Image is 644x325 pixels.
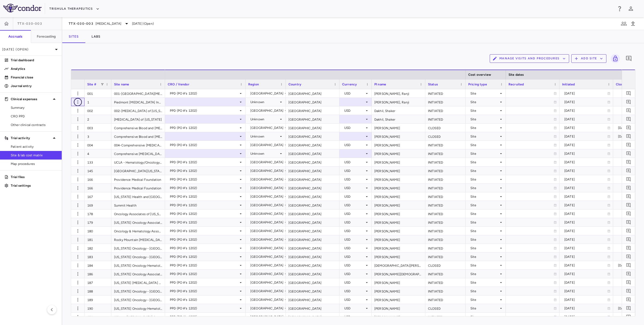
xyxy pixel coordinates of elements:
button: Add comment [625,279,632,286]
div: Comprehensive Blood and [MEDICAL_DATA] [111,132,165,140]
div: [GEOGRAPHIC_DATA] [286,184,339,192]
div: [GEOGRAPHIC_DATA] [286,227,339,235]
div: Dakhil, Shaker [372,115,425,123]
div: Unknown [250,115,279,124]
div: INITIATED [425,201,466,209]
svg: Add comment [626,245,631,251]
span: [DATE] (Open) [132,21,154,26]
div: [DATE] [564,167,607,175]
div: [DATE] [564,192,607,201]
button: Add comment [625,270,632,277]
span: Site & lab cost matrix [11,153,57,158]
div: [US_STATE] Oncology Associates [111,218,165,226]
button: Add comment [625,90,632,97]
div: [PERSON_NAME] [372,149,425,158]
div: [GEOGRAPHIC_DATA] [286,106,339,115]
div: [US_STATE] Oncology - [GEOGRAPHIC_DATA] [111,287,165,295]
div: [GEOGRAPHIC_DATA] [250,124,284,132]
p: [DATE] (Open) [2,47,53,52]
div: [GEOGRAPHIC_DATA] [286,175,339,183]
svg: Add comment [626,271,631,276]
div: [GEOGRAPHIC_DATA] [250,192,284,201]
svg: Add comment [626,125,631,130]
div: [GEOGRAPHIC_DATA] [286,252,339,261]
div: USD [344,106,365,115]
div: USD [344,201,365,210]
div: [GEOGRAPHIC_DATA] [286,244,339,252]
svg: Add comment [626,280,631,285]
div: CLOSED [425,124,466,132]
div: USD [344,158,365,167]
div: [GEOGRAPHIC_DATA] [286,261,339,269]
div: 184 [85,261,111,269]
div: USD [344,184,365,192]
div: [GEOGRAPHIC_DATA] [286,235,339,244]
div: Providence Medical Foundation [111,175,165,183]
div: USD [344,175,365,184]
div: [GEOGRAPHIC_DATA] [250,175,284,184]
span: Pricing type [468,82,487,86]
div: [PERSON_NAME] [372,201,425,209]
div: INITIATED [425,218,466,226]
button: Add comment [625,167,632,174]
div: USD [344,89,365,98]
span: CRO PPD [11,114,57,119]
span: Status [428,82,438,86]
div: [GEOGRAPHIC_DATA] [286,270,339,278]
div: INITIATED [425,235,466,244]
div: 167 [85,192,111,201]
div: CLOSED [425,132,466,140]
div: [PERSON_NAME] [372,158,425,166]
div: [PERSON_NAME] [372,210,425,218]
button: Add comment [625,236,632,243]
div: [GEOGRAPHIC_DATA] [286,192,339,201]
button: Add comment [625,133,632,140]
svg: Add comment [626,237,631,242]
div: 187 [85,278,111,287]
div: INITIATED [425,278,466,287]
span: Lock grid [609,54,620,63]
img: logo-full-BYUhSk78.svg [3,4,42,12]
div: INITIATED [425,270,466,278]
button: Trishula Therapeutics [49,5,99,13]
svg: Add comment [626,220,631,225]
div: 2 [85,115,111,123]
button: Add comment [625,158,632,166]
p: Trial files [11,175,57,179]
div: INITIATED [425,313,466,321]
button: Add comment [625,150,632,157]
div: [GEOGRAPHIC_DATA] [250,184,284,192]
p: Analytics [11,66,57,71]
p: Journal entry [11,84,57,88]
button: Add comment [625,115,632,123]
svg: Add comment [626,297,631,302]
span: Map procedures [11,161,57,166]
div: [PERSON_NAME] [372,235,425,244]
div: 180 [85,227,111,235]
div: [US_STATE] Oncology - [GEOGRAPHIC_DATA] [111,295,165,304]
span: Initiated [562,82,575,86]
div: Site [470,167,499,175]
div: 191 [85,313,111,321]
div: 001-[GEOGRAPHIC_DATA][MEDICAL_DATA] -[STREET_ADDRESS][PERSON_NAME] [111,89,165,97]
div: [GEOGRAPHIC_DATA] [286,158,339,166]
div: Site [470,201,499,210]
div: 179 [85,218,111,226]
span: TTX-030-003 [69,21,93,26]
svg: Add comment [626,263,631,268]
div: 002-[MEDICAL_DATA] of [US_STATE]-[GEOGRAPHIC_DATA] [111,106,165,115]
div: INITIATED [425,106,466,115]
div: PPD (PO #'s 1202) [170,141,239,149]
svg: Add comment [626,306,631,311]
div: INITIATED [425,115,466,123]
svg: Add comment [626,314,631,319]
div: [GEOGRAPHIC_DATA] [286,98,339,106]
div: 4 [85,149,111,158]
div: [GEOGRAPHIC_DATA] [286,313,339,321]
div: [DATE] [564,89,607,98]
div: [PERSON_NAME] [372,278,425,287]
div: Site [470,132,499,141]
div: [GEOGRAPHIC_DATA] [286,149,339,158]
div: Site [470,149,499,158]
button: Add comment [625,244,632,252]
